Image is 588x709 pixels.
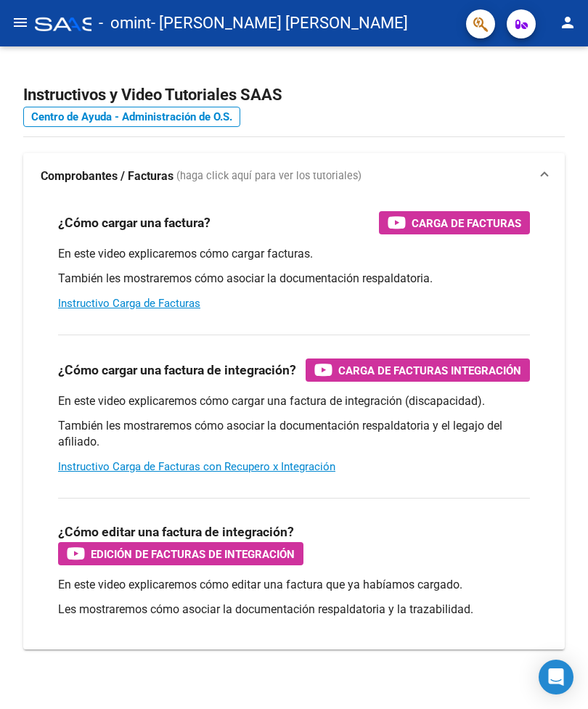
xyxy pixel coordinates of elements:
[58,542,303,565] button: Edición de Facturas de integración
[23,107,240,127] a: Centro de Ayuda - Administración de O.S.
[338,361,521,380] span: Carga de Facturas Integración
[12,14,29,31] mat-icon: menu
[58,213,211,233] h3: ¿Cómo cargar una factura?
[41,168,173,184] strong: Comprobantes / Facturas
[151,7,408,39] span: - [PERSON_NAME] [PERSON_NAME]
[539,660,573,694] div: Open Intercom Messenger
[559,14,576,31] mat-icon: person
[58,271,530,287] p: También les mostraremos cómo asociar la documentación respaldatoria.
[176,168,362,184] span: (haga click aquí para ver los tutoriales)
[58,246,530,262] p: En este video explicaremos cómo cargar facturas.
[91,545,295,563] span: Edición de Facturas de integración
[58,577,530,593] p: En este video explicaremos cómo editar una factura que ya habíamos cargado.
[23,81,565,109] h2: Instructivos y Video Tutoriales SAAS
[23,200,565,649] div: Comprobantes / Facturas (haga click aquí para ver los tutoriales)
[58,360,296,380] h3: ¿Cómo cargar una factura de integración?
[58,522,294,542] h3: ¿Cómo editar una factura de integración?
[58,393,530,409] p: En este video explicaremos cómo cargar una factura de integración (discapacidad).
[58,602,530,618] p: Les mostraremos cómo asociar la documentación respaldatoria y la trazabilidad.
[379,211,530,234] button: Carga de Facturas
[412,214,521,232] span: Carga de Facturas
[58,460,335,473] a: Instructivo Carga de Facturas con Recupero x Integración
[58,297,200,310] a: Instructivo Carga de Facturas
[58,418,530,450] p: También les mostraremos cómo asociar la documentación respaldatoria y el legajo del afiliado.
[99,7,151,39] span: - omint
[306,358,530,382] button: Carga de Facturas Integración
[23,153,565,200] mat-expansion-panel-header: Comprobantes / Facturas (haga click aquí para ver los tutoriales)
